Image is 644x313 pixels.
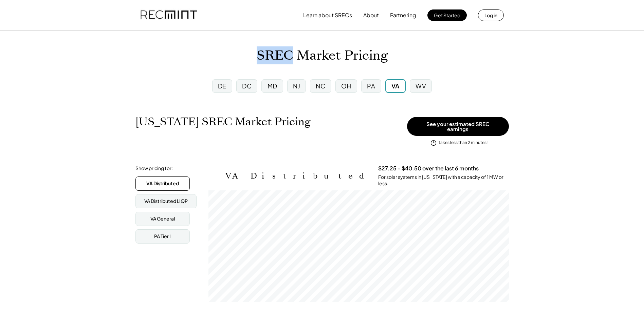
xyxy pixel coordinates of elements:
div: DC [242,82,252,90]
div: For solar systems in [US_STATE] with a capacity of 1 MW or less. [378,174,509,187]
button: About [363,8,379,22]
div: DE [218,82,226,90]
div: MD [268,82,277,90]
div: VA Distributed LIQP [144,198,188,205]
div: OH [341,82,351,90]
h1: SREC Market Pricing [257,48,388,64]
button: Log in [478,9,504,21]
button: Get Started [427,9,467,21]
div: VA [391,82,400,90]
h1: [US_STATE] SREC Market Pricing [135,115,311,128]
div: VA Distributed [146,180,179,187]
h2: VA Distributed [225,171,368,181]
button: Learn about SRECs [303,8,352,22]
img: recmint-logotype%403x.png [141,4,197,27]
div: Show pricing for: [135,165,173,172]
div: VA General [150,215,175,222]
div: PA Tier I [154,233,171,240]
div: NJ [293,82,300,90]
div: takes less than 2 minutes! [439,140,487,146]
div: WV [416,82,426,90]
div: PA [367,82,375,90]
h3: $27.25 - $40.50 over the last 6 months [378,165,479,172]
button: See your estimated SREC earnings [407,117,509,136]
button: Partnering [390,8,416,22]
div: NC [316,82,325,90]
